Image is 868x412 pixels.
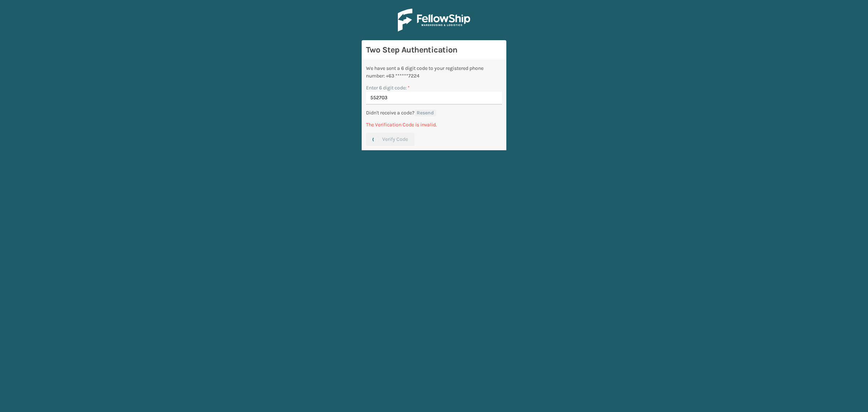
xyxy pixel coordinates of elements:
h3: Two Step Authentication [366,45,502,55]
button: Resend [414,110,436,116]
div: We have sent a 6 digit code to your registered phone number: +63 ******7224 [366,64,502,80]
p: The Verification Code is invalid. [366,121,502,129]
p: Didn't receive a code? [366,109,414,117]
img: Logo [398,9,470,31]
label: Enter 6 digit code: [366,84,410,92]
button: Verify Code [366,133,414,146]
